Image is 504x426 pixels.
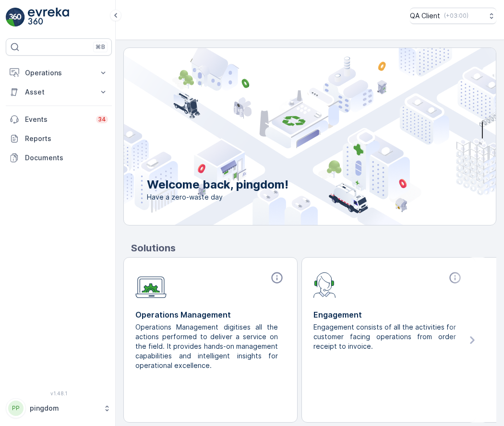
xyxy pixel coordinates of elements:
p: ⌘B [96,43,105,51]
img: module-icon [313,271,336,298]
p: Engagement [313,309,464,320]
p: Asset [25,87,93,97]
span: Have a zero-waste day [147,192,288,202]
img: logo [6,8,25,27]
p: Engagement consists of all the activities for customer facing operations from order receipt to in... [313,322,456,351]
img: logo_light-DOdMpM7g.png [28,8,69,27]
img: module-icon [135,271,167,298]
button: Operations [6,63,112,83]
p: 34 [98,116,106,123]
p: Operations [25,68,93,78]
p: Reports [25,134,108,143]
p: pingdom [30,403,98,413]
p: QA Client [410,11,440,21]
img: city illustration [81,48,496,225]
button: Asset [6,83,112,102]
p: Operations Management digitises all the actions performed to deliver a service on the field. It p... [135,322,278,370]
span: v 1.48.1 [6,390,112,396]
p: ( +03:00 ) [444,12,468,20]
a: Documents [6,148,112,167]
a: Events34 [6,110,112,129]
a: Reports [6,129,112,148]
p: Operations Management [135,309,286,320]
p: Events [25,115,90,124]
button: PPpingdom [6,398,112,418]
div: PP [8,401,24,416]
button: QA Client(+03:00) [410,8,496,24]
p: Solutions [131,241,496,255]
p: Welcome back, pingdom! [147,177,288,192]
p: Documents [25,153,108,163]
